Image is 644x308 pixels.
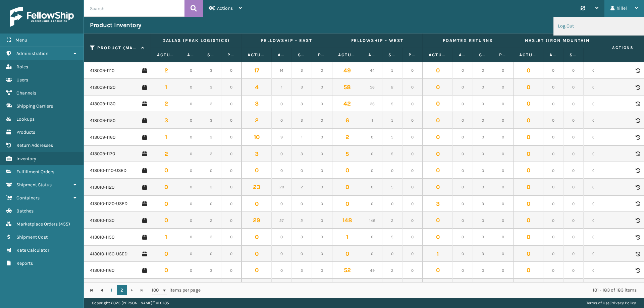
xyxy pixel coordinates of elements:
td: 0 [543,129,563,146]
span: Actions [217,5,233,11]
span: Shipping Carriers [16,103,53,109]
td: 0 [402,112,423,129]
td: 17 [241,62,272,79]
td: 0 [312,162,332,179]
td: 0 [221,129,241,146]
td: 0 [453,129,473,146]
td: 3 [292,79,312,96]
td: 3 [201,79,221,96]
td: 2 [332,129,362,146]
td: 0 [493,129,513,146]
td: 0 [312,229,332,246]
td: 0 [241,162,272,179]
td: 0 [513,112,543,129]
td: 5 [382,62,402,79]
span: Lookups [16,116,35,122]
td: 0 [473,162,493,179]
td: 0 [312,196,332,212]
td: 3 [201,229,221,246]
span: Batches [16,208,34,214]
td: 2 [292,212,312,229]
td: 0 [543,212,563,229]
td: 0 [151,212,181,229]
td: 1 [151,229,181,246]
td: 2 [241,112,272,129]
td: 2 [292,179,312,196]
label: Pending [499,52,507,58]
td: 0 [221,196,241,212]
span: Marketplace Orders [16,221,58,227]
td: 0 [181,79,201,96]
td: 0 [221,162,241,179]
td: 0 [584,112,604,129]
td: 0 [513,62,543,79]
td: 0 [181,162,201,179]
a: 2 [117,285,127,295]
td: 1 [151,79,181,96]
td: 0 [473,212,493,229]
label: Safety [207,52,215,58]
td: 0 [312,79,332,96]
td: 0 [151,179,181,196]
span: Roles [16,64,28,70]
td: 0 [473,79,493,96]
td: 0 [584,162,604,179]
td: 0 [181,146,201,163]
label: Available [368,52,376,58]
label: Available [187,52,195,58]
td: 0 [332,162,362,179]
td: 0 [584,129,604,146]
td: 0 [272,146,292,163]
td: 0 [453,196,473,212]
td: 0 [493,229,513,246]
td: 0 [382,196,402,212]
span: Return Addresses [16,142,53,148]
td: 3 [241,96,272,112]
td: 27 [272,212,292,229]
td: 0 [312,96,332,112]
td: 44 [362,62,382,79]
td: 0 [151,162,181,179]
td: 2 [201,212,221,229]
i: Product Activity [636,85,640,90]
td: 0 [453,229,473,246]
a: 413009-1150 [90,117,115,124]
label: Available [549,52,557,58]
td: 0 [513,179,543,196]
td: 0 [584,62,604,79]
td: 0 [493,212,513,229]
span: Users [16,77,28,83]
td: 4 [241,79,272,96]
td: 0 [513,146,543,163]
td: 0 [513,229,543,246]
td: 3 [292,146,312,163]
td: 0 [493,62,513,79]
i: Product Activity [636,235,640,240]
td: 148 [332,212,362,229]
td: 0 [584,196,604,212]
td: 0 [201,162,221,179]
td: 0 [543,229,563,246]
td: 2 [151,62,181,79]
td: 29 [241,212,272,229]
td: 0 [423,162,453,179]
a: 413009-1110 [90,67,114,74]
a: 413009-1120 [90,84,115,91]
td: 0 [402,162,423,179]
i: Product Activity [636,185,640,190]
td: 3 [241,146,272,163]
span: Shipment Cost [16,234,48,240]
a: 413010-1130 [90,217,114,224]
span: Products [16,129,35,135]
label: Fellowship - East [248,38,326,44]
td: 0 [362,162,382,179]
td: 0 [221,229,241,246]
td: 3 [423,196,453,212]
label: Actual Quantity [338,52,356,58]
td: 5 [382,112,402,129]
td: 0 [473,146,493,163]
a: 413009-1170 [90,150,115,157]
label: Actual Quantity [519,52,537,58]
td: 0 [453,112,473,129]
td: 0 [423,96,453,112]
